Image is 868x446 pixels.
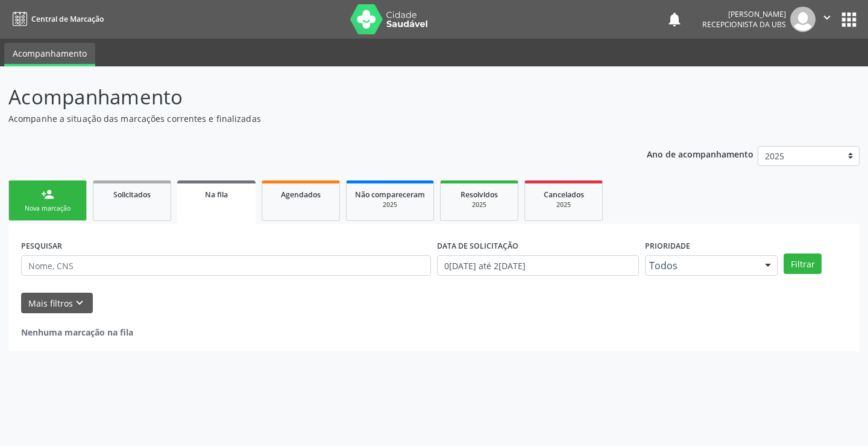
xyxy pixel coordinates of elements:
[449,200,509,209] div: 2025
[544,190,584,200] span: Cancelados
[461,190,498,200] span: Resolvidos
[21,293,93,314] button: Mais filtroskeyboard_arrow_down
[355,200,425,209] div: 2025
[838,9,860,30] button: apps
[649,260,753,272] span: Todos
[645,237,690,255] label: Prioridade
[113,190,151,200] span: Solicitados
[4,43,95,66] a: Acompanhamento
[21,237,62,255] label: PESQUISAR
[281,190,321,200] span: Agendados
[437,255,639,276] input: Selecione um intervalo
[784,253,822,274] button: Filtrar
[816,7,838,32] button: 
[17,204,78,213] div: Nova marcação
[533,200,594,209] div: 2025
[702,9,786,19] div: [PERSON_NAME]
[437,237,518,255] label: DATA DE SOLICITAÇÃO
[790,7,816,32] img: img
[702,19,786,30] span: Recepcionista da UBS
[205,190,228,200] span: Na fila
[41,188,54,201] div: person_add
[8,9,104,29] a: Central de Marcação
[820,11,834,24] i: 
[8,82,604,112] p: Acompanhamento
[21,255,431,276] input: Nome, CNS
[21,327,133,338] strong: Nenhuma marcação na fila
[647,146,753,161] p: Ano de acompanhamento
[8,112,604,125] p: Acompanhe a situação das marcações correntes e finalizadas
[73,296,86,310] i: keyboard_arrow_down
[355,190,425,200] span: Não compareceram
[31,14,104,24] span: Central de Marcação
[666,11,683,28] button: notifications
